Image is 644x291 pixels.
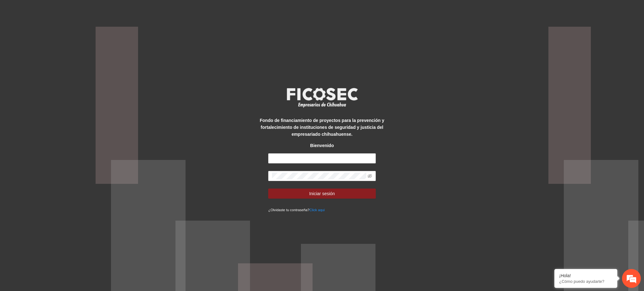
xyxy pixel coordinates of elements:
img: logo [283,86,361,109]
small: ¿Olvidaste tu contraseña? [268,208,325,212]
span: eye-invisible [368,174,372,178]
button: Iniciar sesión [268,189,375,199]
a: Click aqui [309,208,325,212]
p: ¿Cómo puedo ayudarte? [559,279,613,284]
strong: Fondo de financiamiento de proyectos para la prevención y fortalecimiento de instituciones de seg... [260,118,384,137]
strong: Bienvenido [310,143,334,148]
div: ¡Hola! [559,273,613,278]
span: Iniciar sesión [309,190,335,197]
